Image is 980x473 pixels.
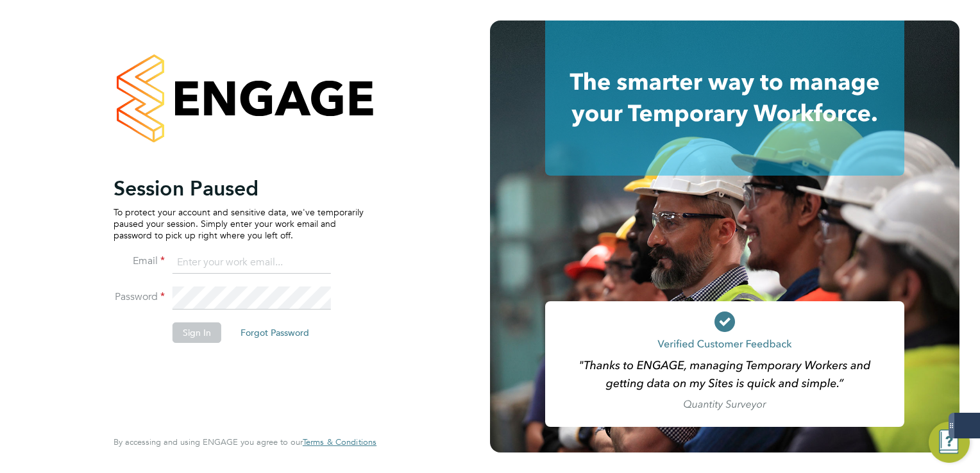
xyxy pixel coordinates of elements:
h2: Session Paused [114,176,364,201]
button: Forgot Password [230,322,319,343]
p: To protect your account and sensitive data, we've temporarily paused your session. Simply enter y... [114,206,364,242]
span: Terms & Conditions [303,436,376,447]
button: Sign In [173,322,221,343]
a: Terms & Conditions [303,437,376,447]
label: Email [114,254,165,268]
label: Password [114,290,165,304]
input: Enter your work email... [173,251,331,274]
span: By accessing and using ENGAGE you agree to our [114,436,376,447]
button: Engage Resource Center [929,422,970,463]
